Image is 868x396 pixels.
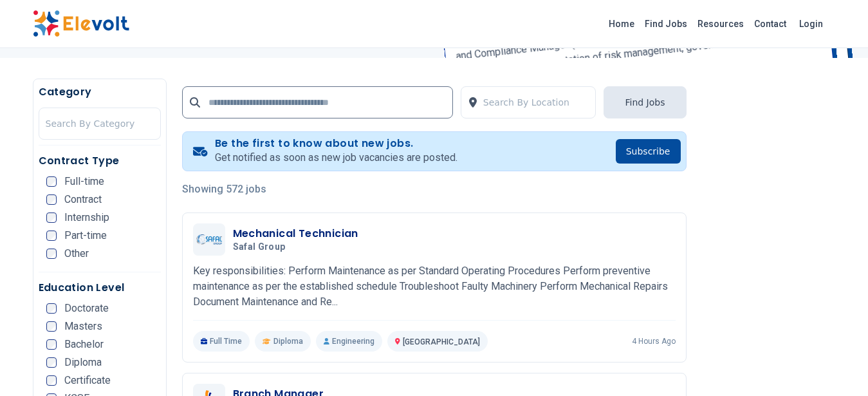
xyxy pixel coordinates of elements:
[46,303,57,314] input: Doctorate
[64,176,104,187] span: Full-time
[64,231,107,241] span: Part-time
[46,194,57,205] input: Contract
[215,150,457,165] p: Get notified as soon as new job vacancies are posted.
[64,249,89,259] span: Other
[46,176,57,187] input: Full-time
[64,303,109,314] span: Doctorate
[273,336,303,346] span: Diploma
[64,321,102,332] span: Masters
[316,331,382,352] p: Engineering
[33,10,129,37] img: Elevolt
[39,153,161,169] h5: Contract Type
[39,84,161,100] h5: Category
[403,337,480,346] span: [GEOGRAPHIC_DATA]
[64,194,102,205] span: Contract
[233,241,286,253] span: Safal Group
[193,223,676,352] a: Safal GroupMechanical TechnicianSafal GroupKey responsibilities: Perform Maintenance as per Stand...
[46,212,57,223] input: Internship
[749,14,791,34] a: Contact
[193,263,676,310] p: Key responsibilities: Perform Maintenance as per Standard Operating Procedures Perform preventive...
[64,212,109,223] span: Internship
[64,357,102,368] span: Diploma
[233,226,358,241] h3: Mechanical Technician
[640,14,692,34] a: Find Jobs
[604,86,686,118] button: Find Jobs
[215,137,457,150] h4: Be the first to know about new jobs.
[39,280,161,296] h5: Education Level
[46,339,57,350] input: Bachelor
[64,339,104,350] span: Bachelor
[616,139,681,164] button: Subscribe
[46,249,57,259] input: Other
[804,334,868,396] iframe: Chat Widget
[196,234,222,245] img: Safal Group
[692,14,749,34] a: Resources
[46,321,57,332] input: Masters
[604,14,640,34] a: Home
[791,11,831,37] a: Login
[46,231,57,241] input: Part-time
[46,357,57,368] input: Diploma
[193,331,250,352] p: Full Time
[182,182,687,197] p: Showing 572 jobs
[46,375,57,386] input: Certificate
[632,336,676,346] p: 4 hours ago
[64,375,111,386] span: Certificate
